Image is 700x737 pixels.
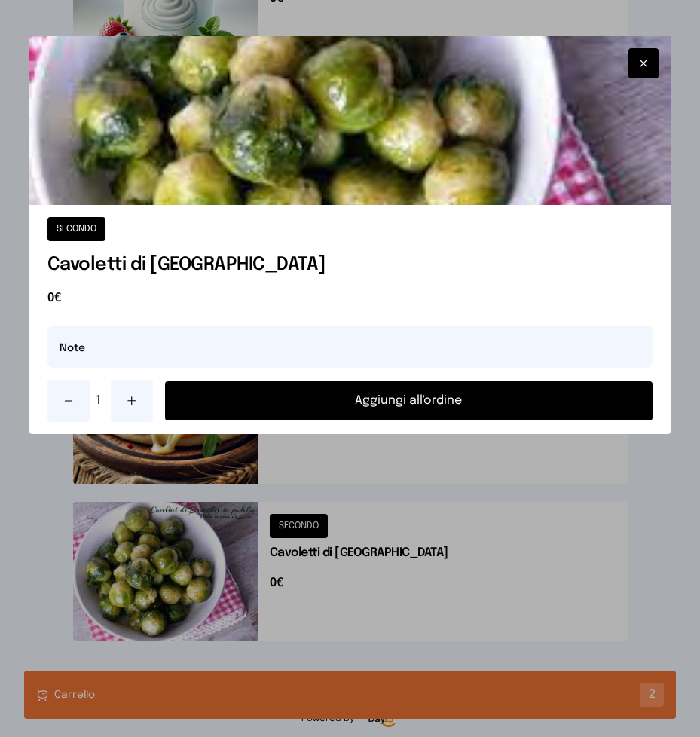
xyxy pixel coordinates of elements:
span: 0€ [47,289,653,307]
span: 1 [96,392,105,410]
button: SECONDO [47,217,105,241]
img: Cavoletti di Bruxelles [29,36,671,205]
button: Aggiungi all'ordine [165,381,653,420]
h1: Cavoletti di [GEOGRAPHIC_DATA] [47,253,653,277]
